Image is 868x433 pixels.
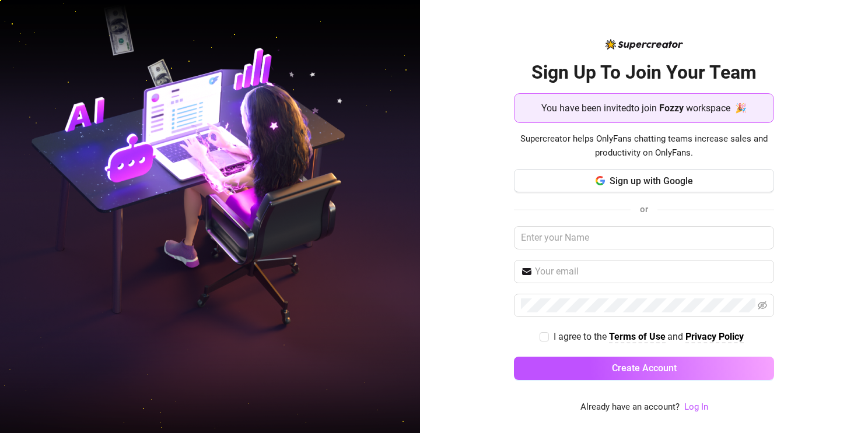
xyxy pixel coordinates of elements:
span: or [640,204,648,214]
input: Enter your Name [514,226,774,249]
a: Privacy Policy [685,331,744,343]
a: Log In [684,402,708,412]
span: You have been invited to join [541,101,657,115]
span: Supercreator helps OnlyFans chatting teams increase sales and productivity on OnlyFans. [514,132,774,160]
span: Sign up with Google [610,175,693,186]
span: Already have an account? [580,400,680,414]
button: Create Account [514,357,774,380]
a: Log In [684,400,708,414]
span: I agree to the [554,331,609,342]
strong: Privacy Policy [685,331,744,342]
a: Terms of Use [609,331,666,343]
button: Sign up with Google [514,169,774,192]
input: Your email [535,265,767,279]
span: Create Account [612,362,677,374]
strong: Fozzy [659,103,684,114]
img: logo-BBDzfeDw.svg [605,39,683,50]
strong: Terms of Use [609,331,666,342]
span: and [667,331,685,342]
h2: Sign Up To Join Your Team [514,61,774,85]
span: eye-invisible [758,301,767,310]
span: workspace 🎉 [686,101,747,115]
